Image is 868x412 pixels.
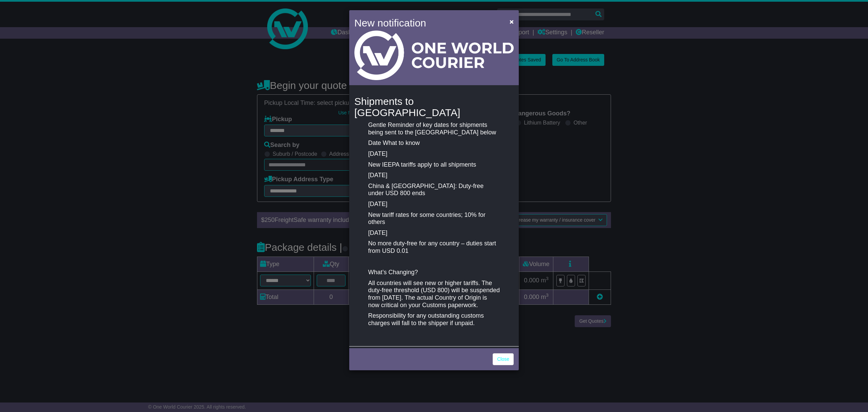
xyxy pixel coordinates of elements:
[354,15,500,31] h4: New notification
[368,139,500,147] p: Date What to know
[368,211,500,226] p: New tariff rates for some countries; 10% for others
[368,172,500,179] p: [DATE]
[354,96,514,118] h4: Shipments to [GEOGRAPHIC_DATA]
[368,183,500,197] p: China & [GEOGRAPHIC_DATA]: Duty-free under USD 800 ends
[368,269,500,276] p: What’s Changing?
[368,121,500,136] p: Gentle Reminder of key dates for shipments being sent to the [GEOGRAPHIC_DATA] below
[368,229,500,237] p: [DATE]
[354,31,514,80] img: Light
[368,280,500,309] p: All countries will see new or higher tariffs. The duty-free threshold (USD 800) will be suspended...
[493,353,514,365] a: Close
[368,312,500,327] p: Responsibility for any outstanding customs charges will fall to the shipper if unpaid.
[368,240,500,255] p: No more duty-free for any country – duties start from USD 0.01
[368,161,500,169] p: New IEEPA tariffs apply to all shipments
[368,150,500,158] p: [DATE]
[510,18,514,25] span: ×
[506,15,517,29] button: Close
[368,201,500,208] p: [DATE]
